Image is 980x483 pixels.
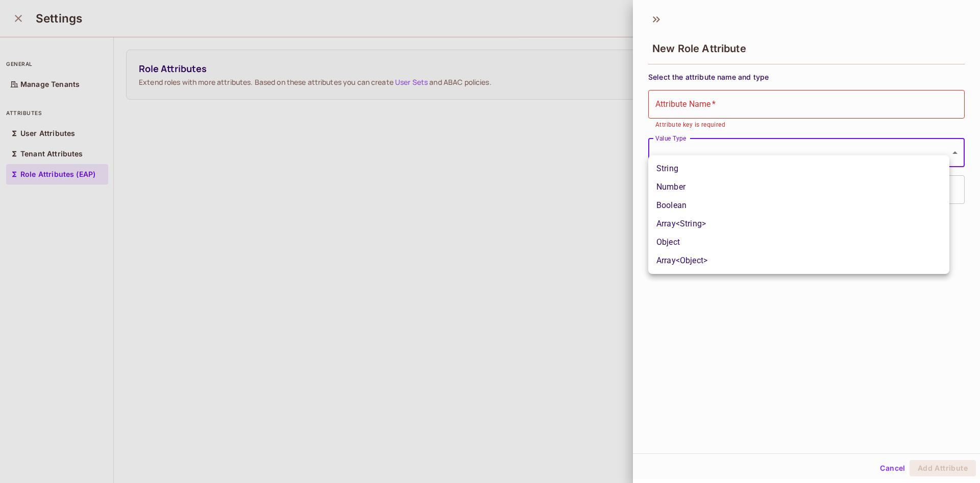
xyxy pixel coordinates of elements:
[648,251,949,270] li: Array<Object>
[648,215,949,233] li: Array<String>
[648,159,949,178] li: String
[648,178,949,196] li: Number
[648,233,949,251] li: Object
[648,196,949,215] li: Boolean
